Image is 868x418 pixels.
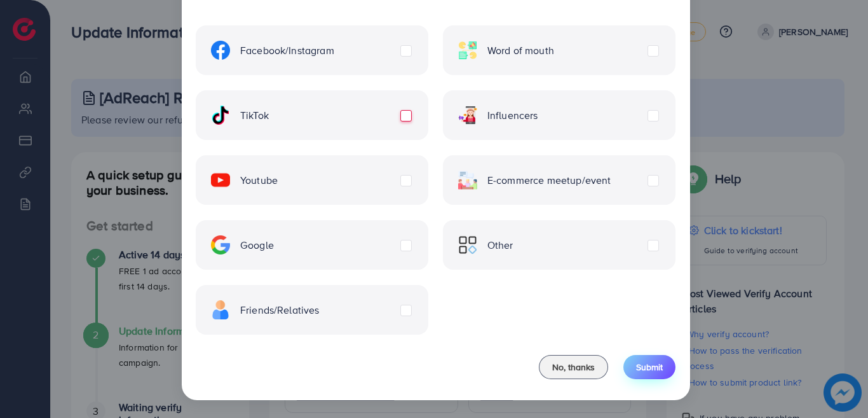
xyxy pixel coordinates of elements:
span: Submit [636,361,663,373]
span: Word of mouth [487,43,554,58]
span: E-commerce meetup/event [487,173,611,188]
span: Facebook/Instagram [240,43,334,58]
span: Other [487,238,513,253]
button: No, thanks [539,355,608,379]
img: ic-youtube.715a0ca2.svg [211,171,230,190]
img: ic-other.99c3e012.svg [458,235,477,254]
img: ic-influencers.a620ad43.svg [458,106,477,125]
img: ic-facebook.134605ef.svg [211,41,230,60]
span: Youtube [240,173,278,188]
img: ic-ecommerce.d1fa3848.svg [458,171,477,190]
span: Friends/Relatives [240,303,320,317]
span: Google [240,238,274,253]
span: Influencers [487,108,538,123]
img: ic-tiktok.4b20a09a.svg [211,106,230,125]
img: ic-word-of-mouth.a439123d.svg [458,41,477,60]
span: TikTok [240,108,269,123]
button: Submit [623,355,675,379]
img: ic-google.5bdd9b68.svg [211,235,230,254]
span: No, thanks [552,361,595,373]
img: ic-freind.8e9a9d08.svg [211,300,230,319]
